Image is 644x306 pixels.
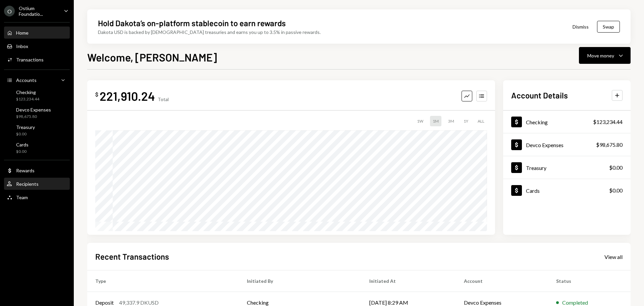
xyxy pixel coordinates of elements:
div: Cards [16,142,29,147]
div: 221,910.24 [100,88,155,103]
th: Type [87,270,239,292]
div: Rewards [16,168,35,173]
h2: Account Details [511,90,568,101]
div: View all [604,254,623,260]
a: Transactions [4,53,70,65]
div: Ostium Foundatio... [19,5,58,17]
div: Treasury [16,124,35,130]
div: 3M [445,116,457,126]
div: Transactions [16,57,44,62]
div: Team [16,194,28,200]
div: $0.00 [16,149,29,155]
div: $98,675.80 [596,141,623,149]
div: 1Y [461,116,471,126]
div: Checking [526,119,548,125]
th: Initiated By [239,270,361,292]
th: Account [456,270,548,292]
div: $123,234.44 [593,118,623,126]
h1: Welcome, [PERSON_NAME] [87,50,217,64]
button: Move money [579,47,631,64]
button: Swap [597,21,620,33]
a: Inbox [4,40,70,52]
div: Cards [526,187,540,194]
a: Checking$123,234.44 [503,111,631,133]
div: Devco Expenses [526,142,563,148]
a: Accounts [4,74,70,86]
a: Recipients [4,178,70,190]
div: Dakota USD is backed by [DEMOGRAPHIC_DATA] treasuries and earns you up to 3.5% in passive rewards. [98,29,321,36]
div: $ [95,91,98,98]
div: $123,234.44 [16,96,39,102]
div: $0.00 [609,164,623,172]
a: Home [4,27,70,39]
div: Accounts [16,77,37,83]
div: 1W [414,116,426,126]
div: ALL [475,116,487,126]
div: $0.00 [609,186,623,194]
a: View all [604,253,623,260]
div: Home [16,30,29,36]
div: Devco Expenses [16,107,51,113]
h2: Recent Transactions [95,251,169,262]
button: Dismiss [564,19,597,35]
a: Rewards [4,164,70,176]
div: $0.00 [16,131,35,137]
a: Treasury$0.00 [503,156,631,179]
a: Cards$0.00 [4,140,70,156]
div: 1M [430,116,441,126]
th: Initiated At [361,270,456,292]
div: Inbox [16,43,28,49]
div: Total [158,96,169,102]
div: Checking [16,89,39,95]
div: O [4,6,15,16]
a: Checking$123,234.44 [4,87,70,103]
div: Treasury [526,165,546,171]
div: Move money [587,52,614,59]
div: Recipients [16,181,39,187]
a: Team [4,191,70,203]
a: Devco Expenses$98,675.80 [503,133,631,156]
a: Devco Expenses$98,675.80 [4,105,70,121]
a: Treasury$0.00 [4,122,70,138]
div: $98,675.80 [16,114,51,120]
th: Status [548,270,631,292]
a: Cards$0.00 [503,179,631,202]
div: Hold Dakota’s on-platform stablecoin to earn rewards [98,17,286,29]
